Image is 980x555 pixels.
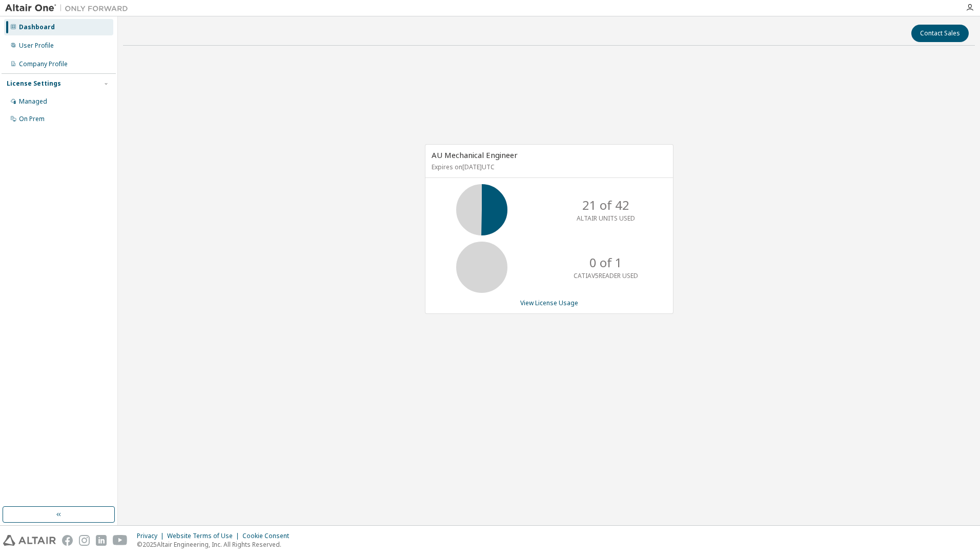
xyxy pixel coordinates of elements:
[113,535,128,546] img: youtube.svg
[577,214,635,223] p: ALTAIR UNITS USED
[5,3,133,13] img: Altair One
[19,60,68,68] div: Company Profile
[582,196,629,214] p: 21 of 42
[96,535,107,546] img: linkedin.svg
[137,540,295,549] p: © 2025 Altair Engineering, Inc. All Rights Reserved.
[432,150,518,160] span: AU Mechanical Engineer
[19,97,47,106] div: Managed
[19,115,45,123] div: On Prem
[7,80,61,88] div: License Settings
[3,535,56,546] img: altair_logo.svg
[19,42,54,50] div: User Profile
[520,299,578,307] a: View License Usage
[589,254,622,271] p: 0 of 1
[62,535,73,546] img: facebook.svg
[167,532,242,540] div: Website Terms of Use
[574,271,638,280] p: CATIAV5READER USED
[137,532,167,540] div: Privacy
[242,532,295,540] div: Cookie Consent
[432,163,664,171] p: Expires on [DATE] UTC
[911,25,969,42] button: Contact Sales
[79,535,90,546] img: instagram.svg
[19,23,55,31] div: Dashboard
